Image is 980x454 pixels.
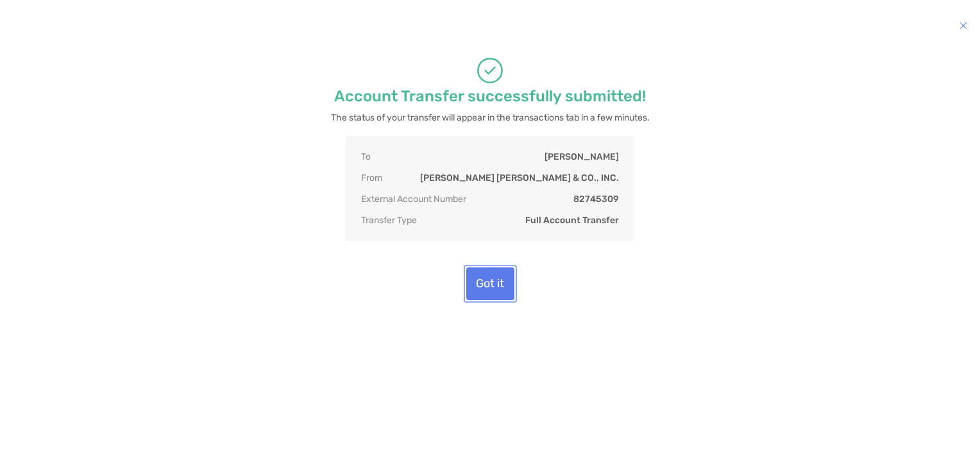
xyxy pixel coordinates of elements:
p: Account Transfer successfully submitted! [334,88,646,105]
p: The status of your transfer will appear in the transactions tab in a few minutes. [331,110,650,126]
p: [PERSON_NAME] [PERSON_NAME] & CO., INC. [420,172,619,183]
p: [PERSON_NAME] [545,151,619,162]
p: To [361,151,371,162]
p: Transfer Type [361,215,417,226]
p: Full Account Transfer [525,215,619,226]
p: 82745309 [573,194,619,205]
p: External Account Number [361,194,466,205]
button: Got it [466,267,514,300]
p: From [361,172,382,183]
